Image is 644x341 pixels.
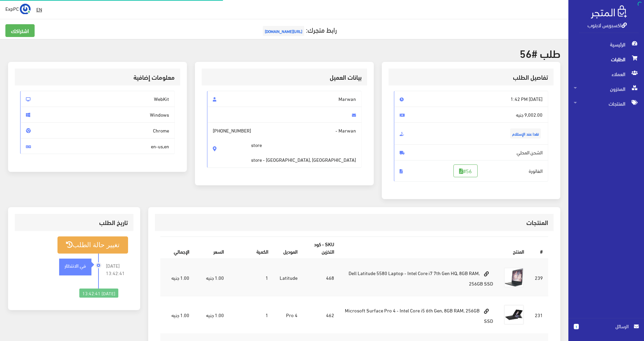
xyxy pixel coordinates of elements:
td: 1.00 جنيه [195,296,229,334]
td: Microsoft Surface Pro 4 - Intel Core i5 6th Gen, 8GB RAM, 256GB SSD [339,296,499,334]
button: تغيير حالة الطلب [57,236,128,254]
span: en-us,en [20,138,175,154]
th: السعر [195,237,229,259]
span: الرئيسية [574,37,639,52]
a: EN [34,3,45,15]
img: . [591,5,627,18]
span: store store - [GEOGRAPHIC_DATA], [GEOGRAPHIC_DATA] [251,134,356,163]
th: المنتج [339,237,530,259]
span: الطلبات [574,52,639,67]
a: المنتجات [568,96,644,111]
u: EN [36,5,42,13]
td: 1.00 جنيه [160,296,195,334]
span: 1 [574,324,579,329]
span: المخزون [574,81,639,96]
span: نقدا عند الإستلام [510,128,541,139]
td: 1 [229,259,274,296]
td: Pro 4 [274,296,303,334]
span: Marwan [207,91,362,107]
span: ExpPC [5,4,19,13]
span: [URL][DOMAIN_NAME] [263,26,304,36]
a: ... ExpPC [5,3,31,14]
a: 1 الرسائل [574,323,639,337]
span: العملاء [574,67,639,81]
span: الرسائل [584,323,629,330]
span: [DATE] 1:42 PM [394,91,549,107]
a: الطلبات [568,52,644,67]
td: Dell Latitude 5580 Laptop - Intel Core i7 7th Gen HQ, 8GB RAM, 256GB SSD [339,259,499,296]
span: المنتجات [574,96,639,111]
th: اﻹجمالي [160,237,195,259]
h3: تفاصيل الطلب [394,74,549,80]
a: رابط متجرك:[URL][DOMAIN_NAME] [261,23,337,36]
a: #56 [453,164,478,177]
strong: في الانتظار [65,262,86,269]
h2: طلب #56 [8,47,560,59]
td: 239 [529,259,548,296]
th: # [529,237,548,259]
td: 1.00 جنيه [160,259,195,296]
td: 462 [303,296,339,334]
img: ... [20,4,31,14]
a: المخزون [568,81,644,96]
a: العملاء [568,67,644,81]
span: [DATE] 13:42:41 [106,262,128,277]
td: 1.00 جنيه [195,259,229,296]
td: 468 [303,259,339,296]
span: [PHONE_NUMBER] [213,127,251,134]
td: Latitude [274,259,303,296]
h3: معلومات إضافية [20,74,175,80]
th: الكمية [229,237,274,259]
span: WebKit [20,91,175,107]
a: اشتراكك [5,24,35,37]
a: الرئيسية [568,37,644,52]
h3: بيانات العميل [207,74,362,80]
td: 1 [229,296,274,334]
td: 231 [529,296,548,334]
th: الموديل [274,237,303,259]
a: اكسبريس لابتوب [588,20,627,30]
span: الفاتورة [394,160,549,182]
span: 9,002.00 جنيه [394,107,549,123]
div: [DATE] 13:42:41 [79,289,118,298]
h3: المنتجات [160,219,548,226]
span: Windows [20,107,175,123]
span: الشحن المحلي [394,144,549,160]
th: SKU - كود التخزين [303,237,339,259]
span: Chrome [20,122,175,139]
h3: تاريخ الطلب [20,219,128,226]
span: Marwan - [207,122,362,168]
